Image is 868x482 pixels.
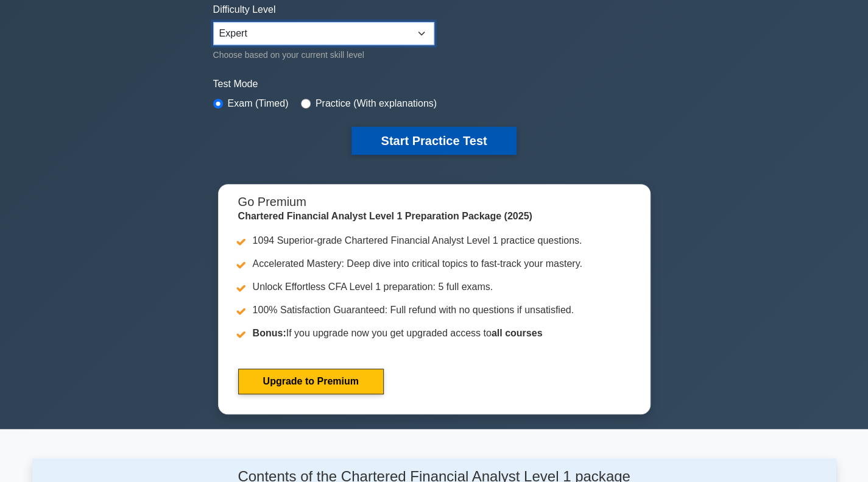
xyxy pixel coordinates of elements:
[213,48,434,62] div: Choose based on your current skill level
[213,2,276,17] label: Difficulty Level
[213,77,655,91] label: Test Mode
[238,369,384,394] a: Upgrade to Premium
[316,96,437,111] label: Practice (With explanations)
[351,127,516,155] button: Start Practice Test
[228,96,289,111] label: Exam (Timed)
